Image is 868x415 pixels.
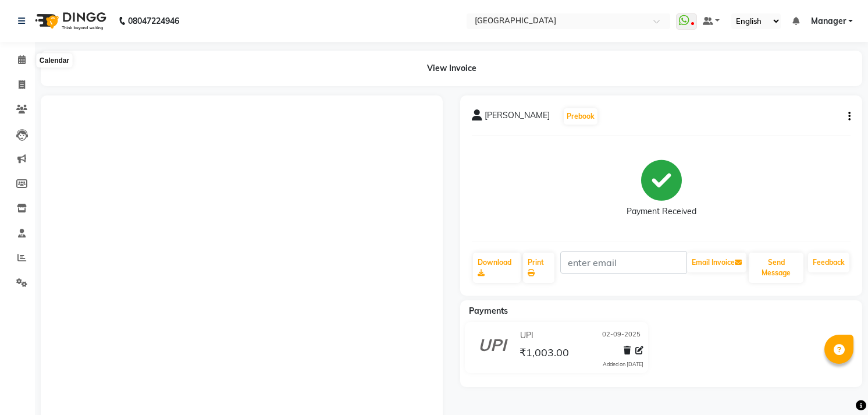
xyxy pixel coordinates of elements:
div: Calendar [37,54,72,68]
div: Added on [DATE] [603,360,643,368]
button: Email Invoice [687,253,746,272]
button: Send Message [749,253,803,283]
div: View Invoice [41,51,862,86]
b: 08047224946 [128,5,179,37]
a: Download [473,253,521,283]
div: Payment Received [627,205,696,218]
span: UPI [520,329,533,342]
a: Feedback [808,253,849,272]
span: Payments [469,306,508,316]
a: Print [523,253,554,283]
img: logo [30,5,109,37]
button: Prebook [564,108,597,125]
input: enter email [560,251,686,274]
span: [PERSON_NAME] [485,109,550,126]
span: Manager [811,15,846,27]
span: 02-09-2025 [602,329,641,342]
span: ₹1,003.00 [520,346,569,362]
